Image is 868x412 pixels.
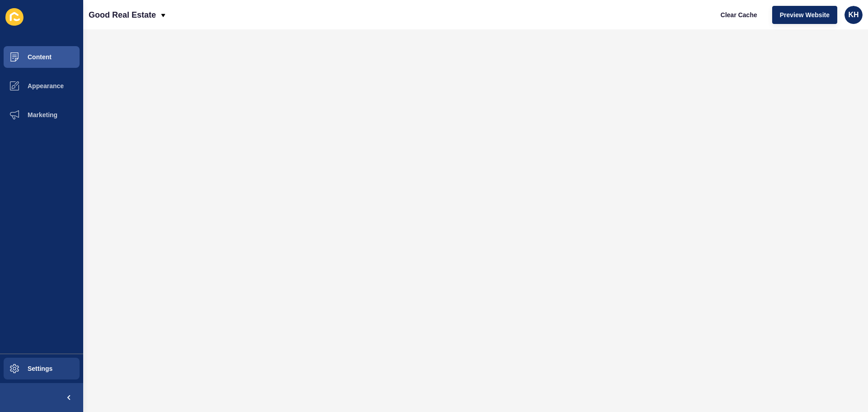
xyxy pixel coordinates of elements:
button: Preview Website [772,6,837,24]
span: KH [848,10,859,19]
span: Clear Cache [721,10,757,19]
span: Preview Website [780,10,830,19]
button: Clear Cache [713,6,765,24]
p: Good Real Estate [89,4,156,26]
